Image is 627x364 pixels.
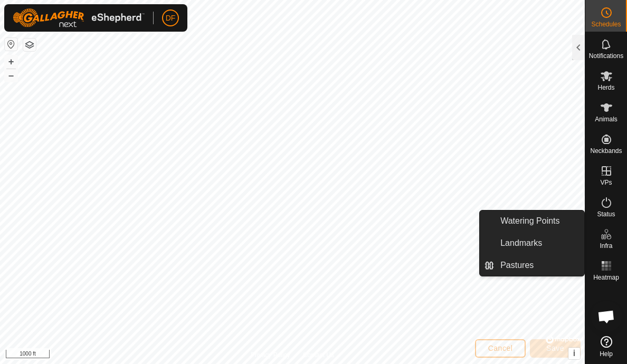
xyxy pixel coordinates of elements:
a: Privacy Policy [251,350,290,360]
li: Landmarks [480,233,584,254]
a: Help [585,332,627,361]
span: Animals [595,116,617,122]
button: i [568,348,580,359]
span: VPs [600,179,612,186]
span: Help [600,351,613,357]
span: Watering Points [500,215,559,227]
span: Heatmap [593,274,619,281]
span: Schedules [591,21,621,27]
span: Status [597,211,615,217]
span: DF [166,13,176,24]
li: Watering Points [480,210,584,232]
span: Infra [600,243,612,249]
span: Pastures [500,259,534,272]
button: Map Layers [23,39,36,51]
a: Contact Us [303,350,334,360]
span: Notifications [589,53,623,59]
div: Open chat [591,301,622,332]
a: Pastures [494,255,584,276]
button: – [5,69,17,82]
button: + [5,55,17,68]
span: Landmarks [500,237,542,250]
a: Landmarks [494,233,584,254]
img: Gallagher Logo [13,8,145,27]
span: Neckbands [590,148,622,154]
li: Pastures [480,255,584,276]
span: i [573,349,575,358]
a: Watering Points [494,210,584,232]
button: Reset Map [5,38,17,51]
span: Herds [597,84,614,91]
